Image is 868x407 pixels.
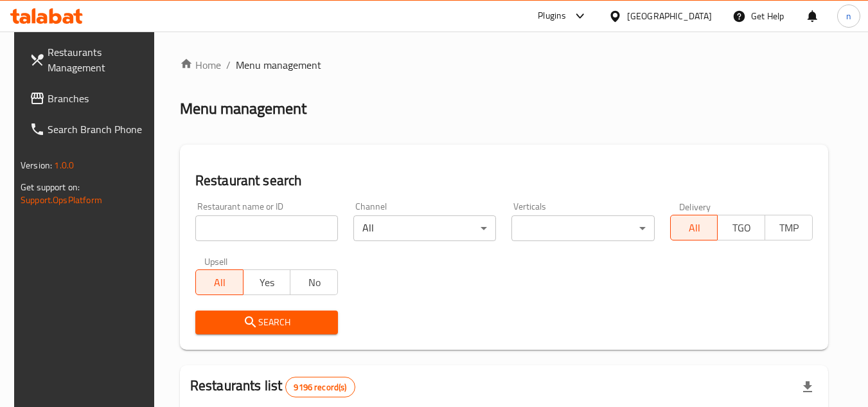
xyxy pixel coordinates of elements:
span: Branches [48,91,149,106]
button: No [290,269,338,295]
button: All [670,215,718,240]
a: Branches [19,83,159,114]
span: No [296,273,333,292]
div: [GEOGRAPHIC_DATA] [627,9,712,23]
a: Search Branch Phone [19,114,159,145]
span: All [201,273,238,292]
nav: breadcrumb [180,57,828,73]
span: Menu management [236,57,321,73]
span: TGO [723,219,760,237]
button: TMP [765,215,813,240]
span: TMP [770,219,808,237]
button: Yes [243,269,291,295]
span: Version: [21,157,52,174]
label: Upsell [204,257,228,266]
button: TGO [717,215,765,240]
div: All [353,215,496,241]
span: n [846,9,851,23]
input: Search for restaurant name or ID.. [195,215,338,241]
li: / [226,57,231,73]
h2: Menu management [180,98,306,119]
span: 9196 record(s) [286,381,354,393]
button: All [195,269,244,295]
h2: Restaurant search [195,171,813,190]
h2: Restaurants list [190,376,355,397]
label: Delivery [679,202,711,211]
span: Restaurants Management [48,44,149,75]
span: Search Branch Phone [48,122,149,137]
span: Yes [249,273,286,292]
a: Support.OpsPlatform [21,192,102,208]
span: 1.0.0 [54,157,74,174]
div: Export file [792,372,823,402]
a: Restaurants Management [19,37,159,83]
span: Search [206,314,328,330]
span: All [676,219,713,237]
div: ​ [511,215,654,241]
a: Home [180,57,221,73]
div: Total records count [285,377,355,397]
div: Plugins [538,8,566,24]
button: Search [195,311,338,334]
span: Get support on: [21,179,80,195]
